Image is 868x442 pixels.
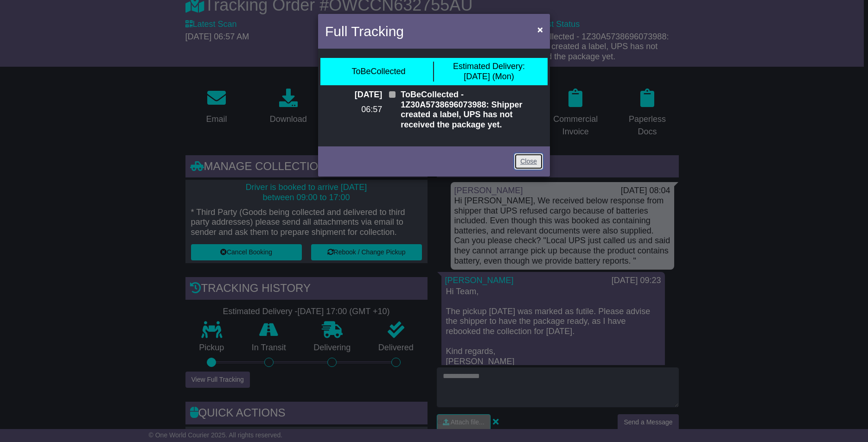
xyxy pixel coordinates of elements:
p: 06:57 [325,105,382,115]
p: ToBeCollected - 1Z30A5738696073988: Shipper created a label, UPS has not received the package yet. [401,90,543,130]
p: [DATE] [325,90,382,100]
button: Close [533,20,548,39]
div: ToBeCollected [351,67,405,77]
span: Estimated Delivery: [453,62,525,71]
a: Close [514,153,543,170]
span: × [537,24,543,35]
div: [DATE] (Mon) [453,62,525,82]
h4: Full Tracking [325,21,404,42]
